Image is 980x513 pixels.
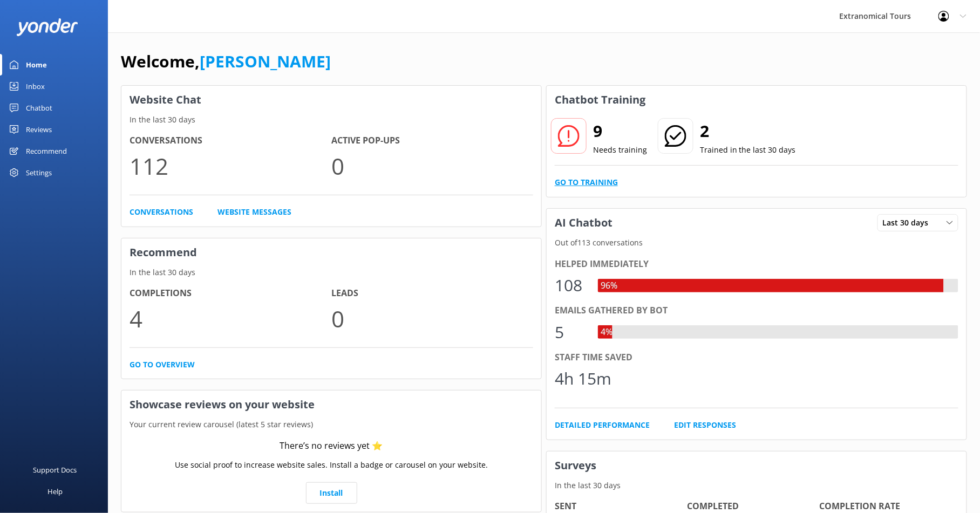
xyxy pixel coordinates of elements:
[26,97,52,119] div: Chatbot
[674,419,736,431] a: Edit Responses
[130,206,193,218] a: Conversations
[547,452,967,480] h3: Surveys
[593,144,647,156] p: Needs training
[26,76,45,97] div: Inbox
[121,238,541,266] h3: Recommend
[555,319,587,345] div: 5
[547,480,967,491] p: In the last 30 days
[175,459,488,471] p: Use social proof to increase website sales. Install a badge or carousel on your website.
[130,148,331,184] p: 112
[700,118,796,144] h2: 2
[700,144,796,156] p: Trained in the last 30 days
[47,481,63,502] div: Help
[598,279,620,293] div: 96%
[555,304,958,318] div: Emails gathered by bot
[121,419,541,430] p: Your current review carousel (latest 5 star reviews)
[555,351,958,365] div: Staff time saved
[130,300,331,337] p: 4
[121,391,541,419] h3: Showcase reviews on your website
[200,50,331,72] a: [PERSON_NAME]
[555,257,958,271] div: Helped immediately
[598,325,615,339] div: 4%
[555,419,650,431] a: Detailed Performance
[331,300,533,337] p: 0
[331,148,533,184] p: 0
[16,18,78,36] img: yonder-white-logo.png
[555,272,587,298] div: 108
[121,266,541,278] p: In the last 30 days
[26,140,67,162] div: Recommend
[26,54,47,76] div: Home
[130,359,195,371] a: Go to overview
[555,176,618,188] a: Go to Training
[217,206,291,218] a: Website Messages
[555,366,611,392] div: 4h 15m
[547,209,621,237] h3: AI Chatbot
[593,118,647,144] h2: 9
[121,86,541,114] h3: Website Chat
[331,286,533,300] h4: Leads
[331,134,533,148] h4: Active Pop-ups
[26,119,52,140] div: Reviews
[306,482,357,504] a: Install
[26,162,52,183] div: Settings
[547,237,967,249] p: Out of 113 conversations
[130,134,331,148] h4: Conversations
[121,49,331,74] h1: Welcome,
[547,86,654,114] h3: Chatbot Training
[280,439,383,453] div: There’s no reviews yet ⭐
[130,286,331,300] h4: Completions
[121,114,541,126] p: In the last 30 days
[33,459,77,481] div: Support Docs
[883,217,935,229] span: Last 30 days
